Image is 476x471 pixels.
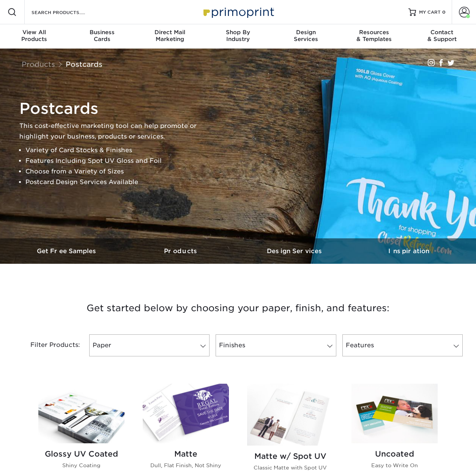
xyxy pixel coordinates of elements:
[340,29,408,43] div: & Templates
[19,121,209,142] p: This cost-effective marketing tool can help promote or highlight your business, products or servi...
[408,24,476,49] a: Contact& Support
[272,29,340,36] span: Design
[25,145,209,156] li: Variety of Card Stocks & Finishes
[25,156,209,166] li: Features Including Spot UV Gloss and Foil
[124,247,238,255] h3: Products
[16,291,460,325] h3: Get started below by choosing your paper, finish, and features:
[22,60,55,68] a: Products
[351,449,438,458] h2: Uncoated
[352,247,466,255] h3: Inspiration
[342,334,463,356] a: Features
[143,449,229,458] h2: Matte
[10,238,124,264] a: Get Free Samples
[31,8,105,17] input: SEARCH PRODUCTS.....
[351,384,438,443] img: Uncoated Postcards
[66,60,102,68] a: Postcards
[68,24,136,49] a: BusinessCards
[143,462,229,469] p: Dull, Flat Finish, Not Shiny
[25,166,209,177] li: Choose from a Variety of Sizes
[204,29,272,36] span: Shop By
[340,24,408,49] a: Resources& Templates
[136,29,204,43] div: Marketing
[38,384,125,443] img: Glossy UV Coated Postcards
[68,29,136,43] div: Cards
[351,462,438,469] p: Easy to Write On
[136,24,204,49] a: Direct MailMarketing
[204,24,272,49] a: Shop ByIndustry
[89,334,210,356] a: Paper
[19,99,209,118] h1: Postcards
[247,384,333,445] img: Matte w/ Spot UV Postcards
[204,29,272,43] div: Industry
[10,334,86,356] div: Filter Products:
[272,24,340,49] a: DesignServices
[25,177,209,187] li: Postcard Design Services Available
[10,247,124,255] h3: Get Free Samples
[408,29,476,36] span: Contact
[238,238,352,264] a: Design Services
[216,334,336,356] a: Finishes
[352,238,466,264] a: Inspiration
[247,452,333,461] h2: Matte w/ Spot UV
[408,29,476,43] div: & Support
[143,384,229,443] img: Matte Postcards
[442,9,446,15] span: 0
[68,29,136,36] span: Business
[419,9,441,16] span: MY CART
[340,29,408,36] span: Resources
[38,462,125,469] p: Shiny Coating
[136,29,204,36] span: Direct Mail
[200,4,276,20] img: Primoprint
[272,29,340,43] div: Services
[124,238,238,264] a: Products
[38,449,125,458] h2: Glossy UV Coated
[238,247,352,255] h3: Design Services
